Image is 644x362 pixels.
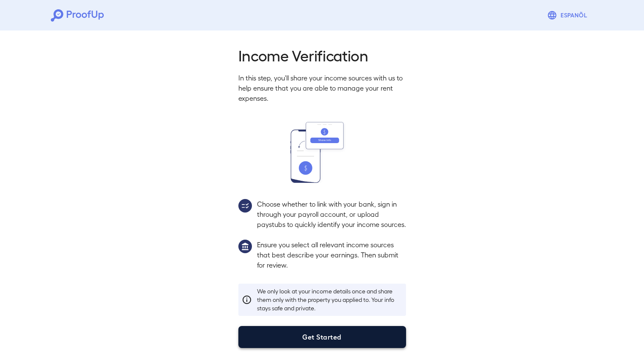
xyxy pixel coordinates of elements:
[257,199,406,229] p: Choose whether to link with your bank, sign in through your payroll account, or upload paystubs t...
[257,240,406,270] p: Ensure you select all relevant income sources that best describe your earnings. Then submit for r...
[290,122,354,183] img: transfer_money.svg
[238,199,252,213] img: group2.svg
[238,46,406,64] h2: Income Verification
[238,73,406,103] p: In this step, you'll share your income sources with us to help ensure that you are able to manage...
[257,287,403,312] p: We only look at your income details once and share them only with the property you applied to. Yo...
[544,7,593,24] button: Espanõl
[238,326,406,348] button: Get Started
[238,240,252,253] img: group1.svg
